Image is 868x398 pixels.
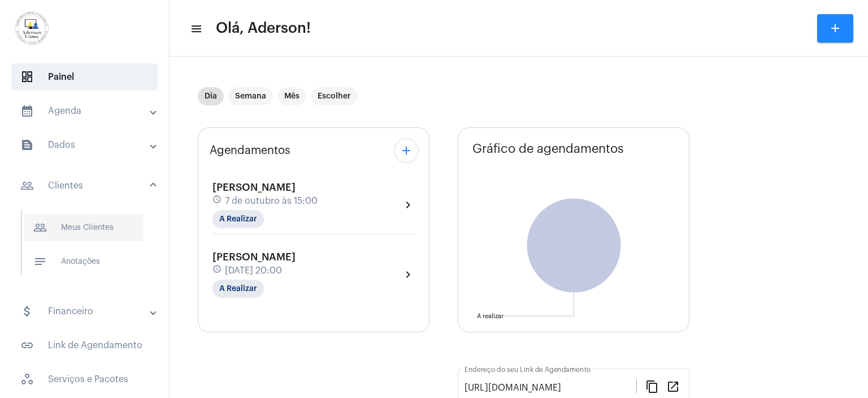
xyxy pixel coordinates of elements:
mat-icon: add [828,22,842,35]
mat-icon: sidenav icon [33,221,47,234]
mat-chip: Mês [277,87,306,105]
mat-icon: open_in_new [666,379,680,393]
span: [PERSON_NAME] [212,182,296,192]
mat-expansion-panel-header: sidenav iconFinanceiro [7,298,169,325]
mat-expansion-panel-header: sidenav iconAgenda [7,97,169,125]
input: Link [465,383,636,393]
mat-icon: add [400,144,413,157]
span: 7 de outubro às 15:00 [225,196,318,206]
span: Meus Clientes [24,214,144,241]
text: A realizar [477,313,504,319]
mat-icon: chevron_right [401,268,415,281]
div: sidenav iconClientes [7,204,169,291]
mat-chip: Dia [198,87,224,105]
img: d7e3195d-0907-1efa-a796-b593d293ae59.png [9,6,54,51]
mat-icon: sidenav icon [20,138,34,152]
span: Agendamentos [210,144,290,157]
span: Serviços e Pacotes [11,366,158,393]
mat-icon: schedule [212,195,223,207]
mat-icon: sidenav icon [33,255,47,268]
mat-icon: content_copy [645,379,659,393]
mat-expansion-panel-header: sidenav iconDados [7,131,169,159]
span: sidenav icon [20,373,34,386]
mat-panel-title: Dados [20,138,151,152]
span: [DATE] 20:00 [225,266,282,276]
mat-icon: schedule [212,264,223,277]
mat-icon: sidenav icon [20,339,34,352]
mat-icon: sidenav icon [190,22,201,36]
span: Olá, Aderson! [216,19,311,37]
mat-icon: sidenav icon [20,104,34,118]
mat-icon: sidenav icon [20,179,34,192]
mat-panel-title: Agenda [20,104,151,118]
mat-icon: chevron_right [401,198,415,212]
mat-chip: Semana [228,87,273,105]
mat-panel-title: Financeiro [20,305,151,318]
span: Link de Agendamento [11,332,158,359]
mat-expansion-panel-header: sidenav iconClientes [7,168,169,204]
mat-chip: Escolher [311,87,358,105]
span: sidenav icon [20,70,34,84]
span: Anotações [24,248,144,275]
span: Gráfico de agendamentos [472,142,624,156]
mat-chip: A Realizar [212,210,264,228]
mat-chip: A Realizar [212,280,264,298]
mat-icon: sidenav icon [20,305,34,318]
span: Painel [11,63,158,91]
mat-panel-title: Clientes [20,179,151,192]
span: [PERSON_NAME] [212,252,296,262]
